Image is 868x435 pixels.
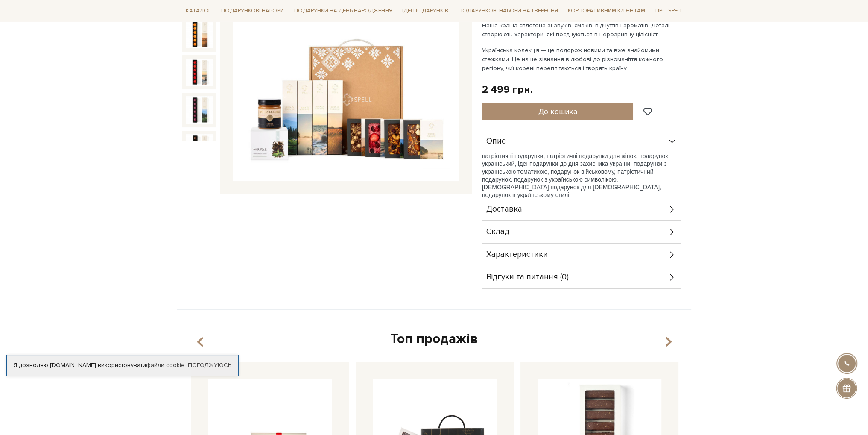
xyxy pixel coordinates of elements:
[399,4,452,18] a: Ідеї подарунків
[486,206,522,213] span: Доставка
[482,21,682,39] p: Наша країна сплетена зі звуків, смаків, відчуттів і ароматів. Деталі створюють характери, які поє...
[486,138,506,145] span: Опис
[455,3,561,18] a: Подарункові набори на 1 Вересня
[186,21,213,48] img: Подарунок Рідними шляхами
[7,362,238,369] div: Я дозволяю [DOMAIN_NAME] використовувати
[486,228,509,236] span: Склад
[486,251,548,259] span: Характеристики
[482,46,682,73] p: Українська колекція — це подорож новими та вже знайомими стежками. Це наше зізнання в любові до р...
[146,362,185,369] a: файли cookie
[186,59,213,86] img: Подарунок Рідними шляхами
[291,4,396,18] a: Подарунки на День народження
[218,4,287,18] a: Подарункові набори
[187,330,681,348] div: Топ продажів
[482,103,634,120] button: До кошика
[188,362,231,369] a: Погоджуюсь
[186,134,213,162] img: Подарунок Рідними шляхами
[538,107,577,116] span: До кошика
[482,83,533,96] div: 2 499 грн.
[482,176,661,198] span: , подарунок з українською символікою, [DEMOGRAPHIC_DATA] подарунок для [DEMOGRAPHIC_DATA], подару...
[182,4,215,18] a: Каталог
[186,96,213,123] img: Подарунок Рідними шляхами
[486,273,569,281] span: Відгуки та питання (0)
[482,153,668,183] span: патріотичні подарунки, патріотичні подарунки для жінок, подарунок український, ідеї подарунки до ...
[564,3,649,18] a: Корпоративним клієнтам
[652,4,686,18] a: Про Spell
